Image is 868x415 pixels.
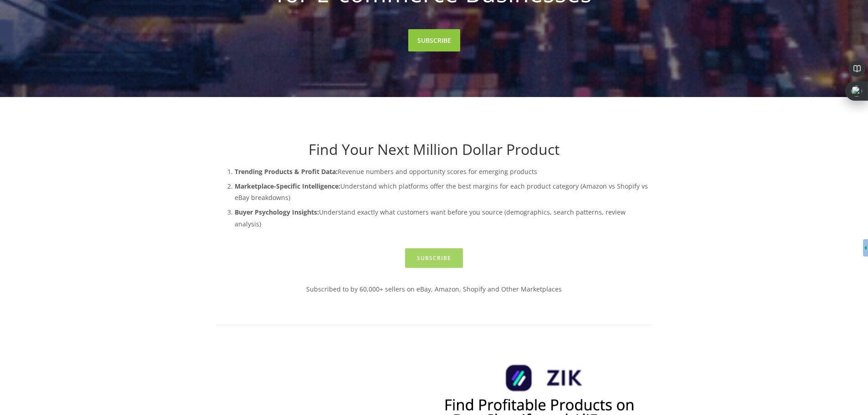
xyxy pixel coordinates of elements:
[235,206,652,229] p: Understand exactly what customers want before you source (demographics, search patterns, review a...
[235,180,652,203] p: Understand which platforms offer the best margins for each product category (Amazon vs Shopify vs...
[235,167,338,176] strong: Trending Products & Profit Data:
[216,141,652,158] h1: Find Your Next Million Dollar Product
[235,208,319,216] strong: Buyer Psychology Insights:
[408,29,460,51] a: SUBSCRIBE
[235,182,340,190] strong: Marketplace-Specific Intelligence:
[216,283,652,295] p: Subscribed to by 60,000+ sellers on eBay, Amazon, Shopify and Other Marketplaces
[405,248,463,268] a: Subscribe
[235,166,652,177] p: Revenue numbers and opportunity scores for emerging products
